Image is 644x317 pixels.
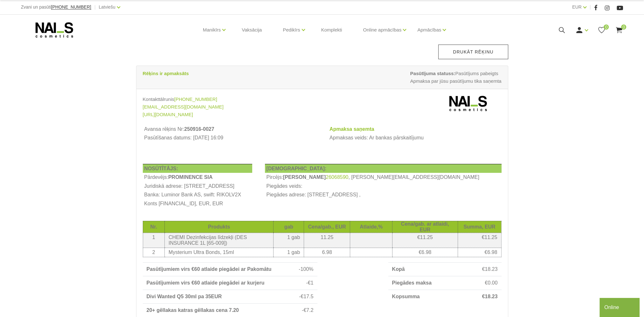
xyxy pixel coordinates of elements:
th: Juridiskā adrese: [STREET_ADDRESS] [143,182,252,191]
span: -€17.5 [299,294,313,299]
td: 11.25 [304,233,350,248]
strong: Pasūtījumiem virs €60 atlaide piegādei ar kurjeru [147,280,265,285]
th: NOSŪTĪTĀJS: [143,164,252,173]
span: | [94,3,96,11]
div: Zvani un pasūti [21,3,91,11]
span: 18.23 [485,266,497,272]
th: Produkts [164,221,273,233]
td: 2 [143,248,164,257]
td: €11.25 [458,233,501,248]
td: 1 gab [274,233,304,248]
a: Komplekti [316,15,347,45]
span: 0 [621,25,626,30]
td: 6.98 [304,248,350,257]
a: [EMAIL_ADDRESS][DOMAIN_NAME] [143,103,224,111]
span: € [482,294,485,299]
th: Cena/gab., EUR [304,221,350,233]
span: € [482,266,485,272]
a: [URL][DOMAIN_NAME] [143,111,193,118]
span: -100% [299,266,313,272]
th: gab [274,221,304,233]
strong: Pasūtījumiem virs €60 atlaide piegādei ar Pakomātu [147,266,272,272]
b: 250916-0027 [184,126,214,132]
th: Nr. [143,221,164,233]
iframe: chat widget [599,297,641,317]
th: Konts [FINANCIAL_ID], EUR, EUR [143,199,252,208]
strong: 20+ gēllakas katras gēllakas cena 7.20 [147,307,239,313]
span: 18.23 [485,294,497,299]
th: Summa, EUR [458,221,501,233]
span: Pasūtījums pabeigts Apmaksa par jūsu pasūtījumu tika saņemta [410,70,502,85]
strong: Divi Wanted Q5 30ml pa 35EUR [147,294,222,299]
td: CHEMI Dezinfekcijas līdzekļi (DES INSURANCE 1L [65-009]) [164,233,273,248]
a: Online apmācības [363,17,401,43]
strong: Kopā [392,266,405,272]
span: -€1 [306,280,313,285]
a: Pedikīrs [283,17,300,43]
a: [PHONE_NUMBER] [174,95,217,103]
strong: Piegādes maksa [392,280,432,285]
a: 26068590 [326,174,348,180]
td: Mysterium Ultra Bonds, 15ml [164,248,273,257]
span: -€7.2 [302,307,313,313]
th: Cena/gab. ar atlaidi, EUR [392,221,458,233]
div: Kontakttālrunis [143,95,317,103]
span: | [590,3,591,11]
td: Apmaksas veids: Ar bankas pārskaitījumu [328,134,501,143]
td: Piegādes veids: [265,182,502,191]
strong: Pasūtījuma statuss: [410,71,455,76]
span: € [485,280,488,285]
a: Apmācības [417,17,441,43]
td: 1 [143,233,164,248]
td: €11.25 [392,233,458,248]
strong: Rēķins ir apmaksāts [143,71,189,76]
b: PROMINENCE SIA [168,174,213,180]
strong: Kopsumma [392,294,420,299]
a: Latviešu [99,3,115,11]
strong: Apmaksa saņemta [329,126,374,132]
th: Avansa rēķins Nr: [143,125,315,134]
a: 0 [615,26,623,34]
th: Atlaide,% [350,221,392,233]
td: Avansa rēķins izdrukāts: [DATE] 07:10:31 [143,142,315,151]
a: EUR [572,3,582,11]
td: Pasūtīšanas datums: [DATE] 16:09 [143,134,315,143]
td: €6.98 [458,248,501,257]
th: Banka: Luminor Bank AS, swift: RIKOLV2X [143,191,252,200]
td: €6.98 [392,248,458,257]
span: 0.00 [488,280,497,285]
a: 0 [598,26,606,34]
a: [PHONE_NUMBER] [51,5,91,10]
a: Manikīrs [203,17,221,43]
td: Piegādes adrese: [STREET_ADDRESS] , [265,191,502,200]
a: Vaksācija [237,15,267,45]
td: 1 gab [274,248,304,257]
b: [PERSON_NAME] [283,174,326,180]
td: Pircējs: , [PERSON_NAME][EMAIL_ADDRESS][DOMAIN_NAME] [265,173,502,182]
span: 0 [604,25,609,30]
a: Drukāt rēķinu [438,45,508,59]
th: [DEMOGRAPHIC_DATA]: [265,164,502,173]
td: Pārdevējs: [143,173,252,182]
